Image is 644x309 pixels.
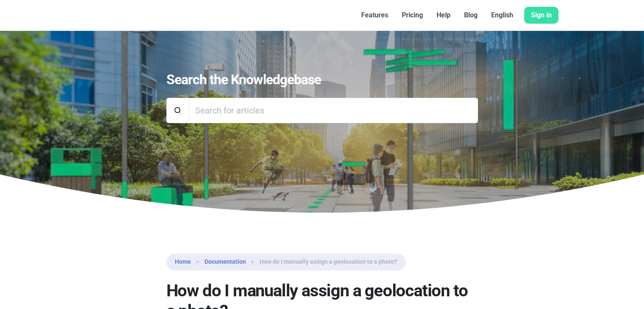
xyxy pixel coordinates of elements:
[166,254,406,270] nav: breadcrumb
[361,11,388,19] font: Features
[205,257,246,266] a: Documentation
[395,7,430,24] a: Pricing
[430,7,457,24] a: Help
[166,72,478,88] h1: Search the Knowledgebase
[175,257,191,266] a: Home
[402,11,423,19] font: Pricing
[437,11,451,19] font: Help
[354,7,395,24] a: Features
[524,7,558,24] a: Sign in
[246,257,397,267] li: How do I manually assign a geolocation to a photo?
[189,98,478,123] input: Search
[531,11,552,19] font: Sign in
[457,7,484,24] a: Blog
[484,7,520,24] a: English
[464,11,478,19] font: Blog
